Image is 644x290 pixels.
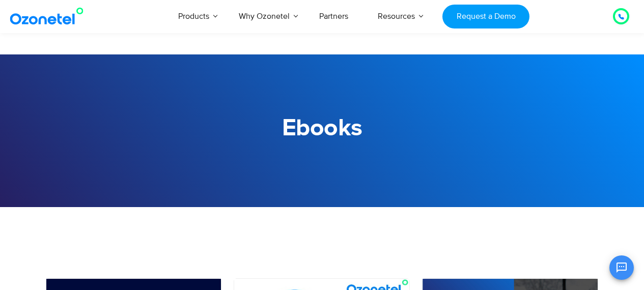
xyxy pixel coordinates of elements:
button: Open chat [609,255,634,280]
a: Request a Demo [442,5,529,28]
h1: Ebooks [40,114,605,142]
